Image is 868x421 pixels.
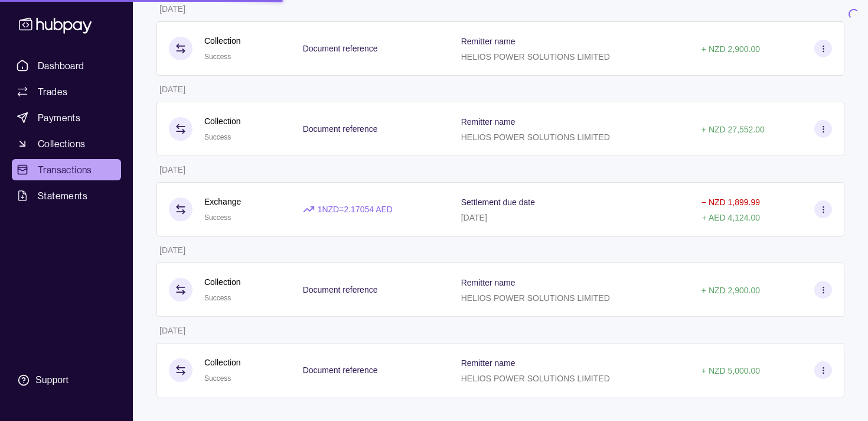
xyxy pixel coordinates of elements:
span: Success [204,133,231,141]
p: Document reference [303,365,378,375]
p: + NZD 2,900.00 [701,44,760,54]
span: Success [204,53,231,61]
p: HELIOS POWER SOLUTIONS LIMITED [461,374,610,383]
span: Trades [38,85,67,99]
p: HELIOS POWER SOLUTIONS LIMITED [461,52,610,61]
span: Collections [38,137,85,151]
p: Document reference [303,44,378,53]
p: [DATE] [159,85,185,94]
p: Collection [204,276,240,289]
p: [DATE] [159,326,185,335]
span: Dashboard [38,59,84,73]
a: Support [12,368,121,393]
p: Collection [204,356,240,369]
p: + NZD 5,000.00 [701,366,760,375]
span: Transactions [38,163,92,177]
p: + NZD 2,900.00 [701,286,760,295]
p: Remitter name [461,117,515,127]
a: Payments [12,107,121,128]
p: + NZD 27,552.00 [701,125,765,134]
p: Exchange [204,195,241,208]
p: + AED 4,124.00 [702,213,760,222]
p: Remitter name [461,358,515,368]
p: Settlement due date [461,197,535,207]
span: Success [204,374,231,383]
p: Collection [204,34,240,47]
p: − NZD 1,899.99 [701,197,760,207]
p: [DATE] [159,165,185,174]
span: Success [204,294,231,302]
p: HELIOS POWER SOLUTIONS LIMITED [461,132,610,142]
p: Document reference [303,285,378,294]
p: Collection [204,115,240,128]
p: HELIOS POWER SOLUTIONS LIMITED [461,293,610,303]
p: 1 NZD = 2.17054 AED [318,203,393,216]
p: Document reference [303,124,378,134]
a: Statements [12,185,121,206]
span: Success [204,213,231,222]
a: Dashboard [12,55,121,76]
a: Collections [12,133,121,154]
p: [DATE] [159,245,185,255]
div: Support [35,374,68,387]
p: Remitter name [461,278,515,287]
p: [DATE] [461,213,487,222]
a: Trades [12,81,121,102]
span: Statements [38,189,87,203]
p: Remitter name [461,37,515,46]
p: [DATE] [159,4,185,14]
span: Payments [38,111,80,125]
a: Transactions [12,159,121,180]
